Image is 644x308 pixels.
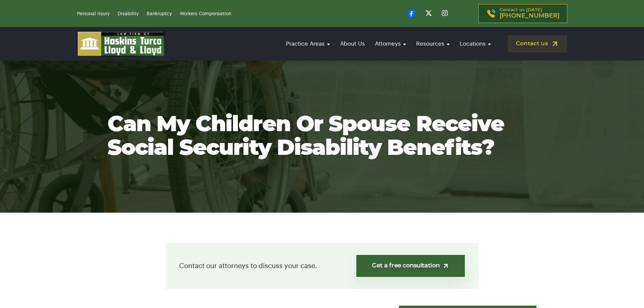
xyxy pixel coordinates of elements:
[508,35,567,52] a: Contact us
[108,113,537,160] h1: Can my Children or Spouse Receive Social Security Disability Benefits?
[166,243,478,289] div: Contact our attorneys to discuss your case.
[147,11,172,16] a: Bankruptcy
[283,34,333,53] a: Practice Areas
[118,11,139,16] a: Disability
[478,4,567,23] a: Contact us [DATE][PHONE_NUMBER]
[442,262,449,269] img: arrow-up-right-light.svg
[337,34,368,53] a: About Us
[413,34,453,53] a: Resources
[372,34,409,53] a: Attorneys
[500,13,559,19] span: [PHONE_NUMBER]
[500,8,559,19] p: Contact us [DATE]
[456,34,494,53] a: Locations
[356,255,465,277] a: Get a free consultation
[77,11,110,16] a: Personal Injury
[180,11,231,16] a: Workers Compensation
[77,31,165,56] img: logo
